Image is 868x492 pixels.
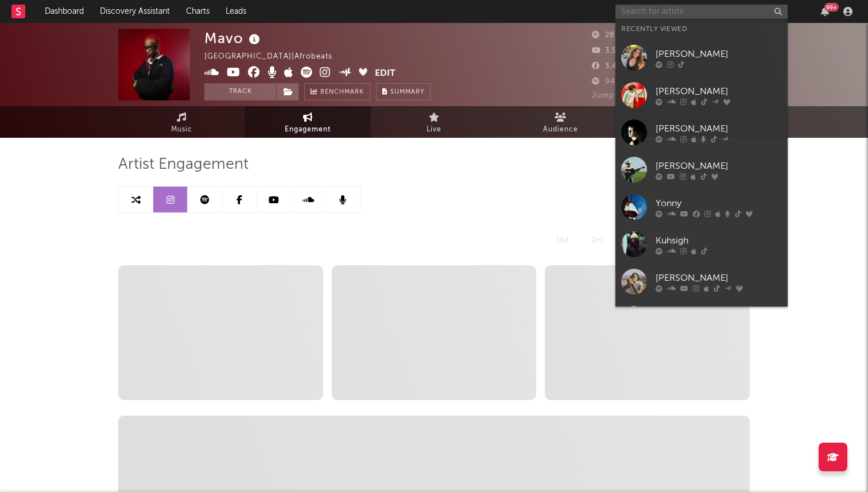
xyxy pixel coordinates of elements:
[390,89,424,95] span: Summary
[204,83,276,100] button: Track
[592,63,627,70] span: 3,400
[245,106,371,138] a: Engagement
[592,47,627,55] span: 3,580
[621,22,782,36] div: Recently Viewed
[824,3,839,11] div: 99 +
[204,50,346,64] div: [GEOGRAPHIC_DATA] | Afrobeats
[118,158,249,172] span: Artist Engagement
[656,234,782,247] div: Kuhsigh
[656,122,782,135] div: [PERSON_NAME]
[543,123,578,137] span: Audience
[583,230,611,250] div: 1m
[615,226,788,263] a: Kuhsigh
[320,86,364,99] span: Benchmark
[615,263,788,300] a: [PERSON_NAME]
[615,114,788,151] a: [PERSON_NAME]
[615,151,788,188] a: [PERSON_NAME]
[656,271,782,285] div: [PERSON_NAME]
[656,84,782,98] div: [PERSON_NAME]
[304,83,370,100] a: Benchmark
[615,188,788,226] a: Yonny
[285,123,331,137] span: Engagement
[592,32,631,39] span: 28,833
[592,78,706,86] span: 942,921 Monthly Listeners
[656,196,782,210] div: Yonny
[615,5,788,19] input: Search for artists
[204,29,263,48] div: Mavo
[427,123,441,137] span: Live
[656,47,782,61] div: [PERSON_NAME]
[376,83,431,100] button: Summary
[656,159,782,173] div: [PERSON_NAME]
[497,106,623,138] a: Audience
[375,67,396,81] button: Edit
[592,92,659,99] span: Jump Score: 97.3
[171,123,192,137] span: Music
[615,76,788,114] a: [PERSON_NAME]
[118,106,245,138] a: Music
[547,230,577,250] div: 14d
[615,300,788,338] a: Nebiu
[615,39,788,76] a: [PERSON_NAME]
[821,7,829,16] button: 99+
[371,106,497,138] a: Live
